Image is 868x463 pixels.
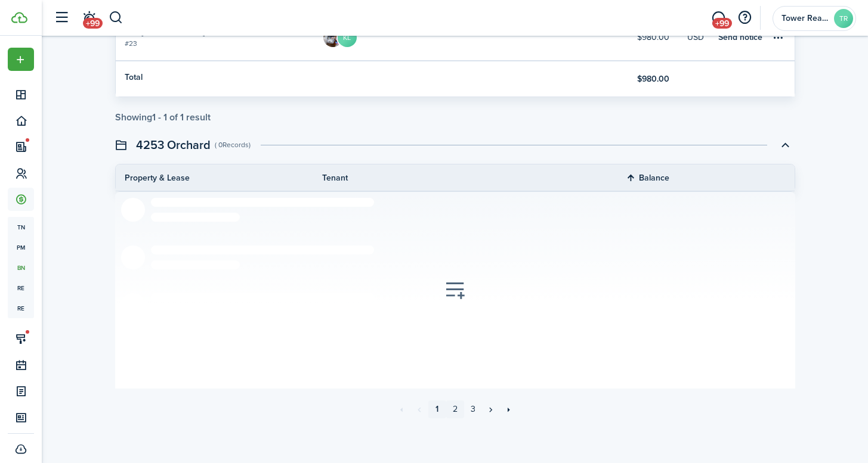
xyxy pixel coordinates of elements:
span: +99 [83,18,103,29]
a: tn [8,217,34,237]
avatar-text: KL [338,28,357,47]
th: Sort [626,170,687,185]
a: USD [687,14,711,60]
button: Open sidebar [50,7,73,29]
a: bn [8,257,34,278]
a: 1 [428,400,446,418]
button: Search [109,8,123,28]
a: Last [500,400,518,418]
a: 3 [464,400,482,418]
a: Next [482,400,500,418]
a: re [8,278,34,298]
a: First [393,400,410,418]
th: Tenant [322,172,598,184]
pagination-page-total: 1 - 1 of 1 [152,110,184,124]
button: Open menu [771,30,786,45]
button: Toggle accordion [775,135,795,155]
a: 895 [PERSON_NAME], Unit 2#23 [116,14,322,60]
a: pm [8,237,34,257]
swimlane-body: Toggle accordion [115,164,795,389]
swimlane-subtitle: ( 0 Records ) [215,139,251,150]
a: Notifications [78,3,100,33]
div: Showing result [115,112,211,123]
table-info: $980.00 [637,33,669,42]
a: Blaise WrightKL [322,14,598,60]
img: TenantCloud [11,12,27,23]
a: Previous [410,400,428,418]
a: re [8,298,34,318]
span: +99 [712,18,732,29]
span: Tower Realty / RAD Properties Investors LLC [781,14,829,23]
swimlane-title: 4253 Orchard [136,136,211,154]
th: Property & Lease [116,172,322,184]
table-title: Total [125,71,143,83]
a: Messaging [707,3,730,33]
table-info: $980.00 [637,74,669,84]
img: Blaise Wright [323,28,342,47]
a: Send notice [718,31,762,43]
button: Open menu [8,48,34,71]
table-subtitle: #23 [125,38,137,49]
avatar-text: TR [834,9,853,28]
button: Open resource center [734,8,755,28]
a: 2 [446,400,464,418]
